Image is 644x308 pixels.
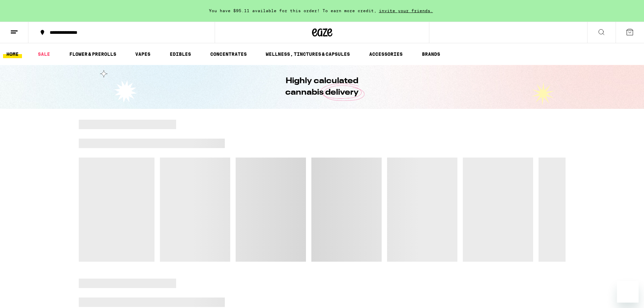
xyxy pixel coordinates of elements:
[262,50,353,58] a: WELLNESS, TINCTURES & CAPSULES
[166,50,194,58] a: EDIBLES
[266,75,378,98] h1: Highly calculated cannabis delivery
[419,50,444,58] a: BRANDS
[34,50,53,58] a: SALE
[207,50,250,58] a: CONCENTRATES
[132,50,154,58] a: VAPES
[366,50,406,58] a: ACCESSORIES
[66,50,120,58] a: FLOWER & PREROLLS
[3,50,22,58] a: HOME
[377,8,435,13] span: invite your friends.
[209,8,377,13] span: You have $95.11 available for this order! To earn more credit,
[617,281,639,303] iframe: Button to launch messaging window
